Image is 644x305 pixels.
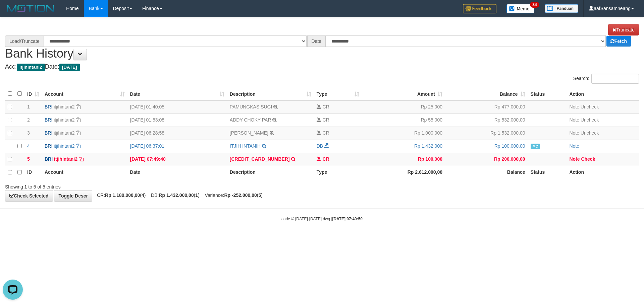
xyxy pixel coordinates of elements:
span: 3 [27,130,30,136]
th: Type [314,166,362,179]
th: Account: activate to sort column ascending [42,87,127,100]
span: 1 [27,104,30,109]
div: Date [307,35,326,47]
a: itjihintani2 [54,117,74,123]
th: Status [528,166,567,179]
a: Check Selected [5,190,53,202]
td: [DATE] 07:49:40 [127,153,227,166]
span: 2 [27,117,30,123]
strong: 4 [142,193,144,198]
td: Rp 25.000 [362,100,445,114]
a: PAMUNGKAS SUGI [230,104,272,109]
span: BRI [45,104,52,109]
a: itjihintani2 [54,104,74,109]
th: Action [567,166,639,179]
a: Check [581,156,595,162]
a: Note [569,130,579,136]
a: ADDY CHOKY PAR [230,117,271,123]
strong: [DATE] 07:49:50 [332,217,363,221]
a: Toggle Descr [54,190,92,202]
th: Date [127,166,227,179]
a: Note [569,156,580,162]
span: CR [323,156,329,162]
span: BRI [45,143,52,149]
th: Description: activate to sort column ascending [227,87,314,100]
a: Uncheck [581,104,599,109]
td: Rp 55.000 [362,113,445,127]
div: Load/Truncate [5,35,44,47]
strong: 5 [258,193,261,198]
th: Date: activate to sort column ascending [127,87,227,100]
a: Copy itjihintani2 to clipboard [79,156,84,162]
th: Status [528,87,567,100]
a: itjihintani2 [54,156,77,162]
span: [DATE] [59,64,80,71]
img: panduan.png [545,4,578,13]
a: Note [569,143,579,149]
th: Balance: activate to sort column ascending [445,87,528,100]
span: BRI [45,130,52,136]
td: Rp 100.000 [362,153,445,166]
a: ITJIH INTANIH [230,143,261,149]
small: code © [DATE]-[DATE] dwg | [281,217,363,221]
td: Rp 200.000,00 [445,153,528,166]
span: CR: ( ) DB: ( ) Variance: ( ) [94,193,263,198]
strong: Rp 1.180.000,00 [105,193,140,198]
td: Rp 532.000,00 [445,113,528,127]
img: Button%20Memo.svg [506,4,535,13]
a: Copy itjihintani2 to clipboard [76,130,80,136]
span: BRI [45,156,53,162]
th: Account [42,166,127,179]
strong: Rp 1.432.000,00 [159,193,194,198]
span: 5 [27,156,30,162]
a: itjihintani2 [54,130,74,136]
span: CR [323,130,329,136]
td: [DATE] 06:37:01 [127,140,227,153]
th: ID [24,166,42,179]
td: [DATE] 01:53:08 [127,113,227,127]
td: Rp 100.000,00 [445,140,528,153]
button: Open LiveChat chat widget [3,3,23,23]
h4: Acc: Date: [5,64,639,70]
a: Copy itjihintani2 to clipboard [76,117,80,123]
span: CR [323,117,329,123]
div: Showing 1 to 5 of 5 entries [5,181,263,190]
a: Fetch [606,36,631,47]
a: [CREDIT_CARD_NUMBER] [230,156,290,162]
a: Truncate [608,24,639,35]
td: Rp 477.000,00 [445,100,528,114]
img: Feedback.jpg [463,4,496,13]
th: Type: activate to sort column ascending [314,87,362,100]
th: Description [227,166,314,179]
a: [PERSON_NAME] [230,130,268,136]
a: Copy itjihintani2 to clipboard [76,104,80,109]
span: BRI [45,117,52,123]
strong: 1 [195,193,198,198]
span: Manually Checked by: aafdiann [531,144,540,149]
input: Search: [591,74,639,84]
td: [DATE] 06:28:58 [127,127,227,140]
span: CR [323,104,329,109]
label: Search: [573,74,639,84]
span: itjihintani2 [17,64,45,71]
td: Rp 1.432.000 [362,140,445,153]
strong: Rp -252.000,00 [224,193,257,198]
td: [DATE] 01:40:05 [127,100,227,114]
span: 34 [530,2,539,8]
th: Amount: activate to sort column ascending [362,87,445,100]
a: Uncheck [581,130,599,136]
th: ID: activate to sort column ascending [24,87,42,100]
a: Uncheck [581,117,599,123]
th: Action [567,87,639,100]
span: 4 [27,143,30,149]
th: Balance [445,166,528,179]
a: itjihintani2 [54,143,74,149]
img: MOTION_logo.png [5,3,56,13]
a: Copy itjihintani2 to clipboard [76,143,80,149]
h1: Bank History [5,24,639,60]
a: Note [569,104,579,109]
strong: Rp 2.612.000,00 [408,169,442,175]
a: Note [569,117,579,123]
td: Rp 1.532.000,00 [445,127,528,140]
td: Rp 1.000.000 [362,127,445,140]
